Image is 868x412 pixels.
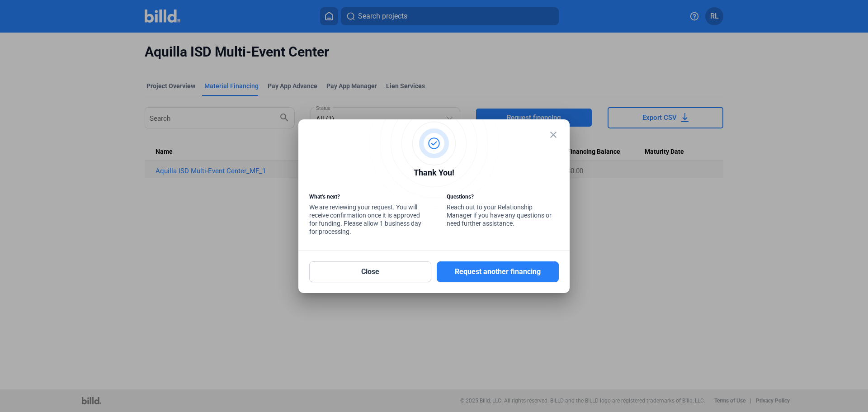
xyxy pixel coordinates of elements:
[309,261,431,282] button: Close
[309,166,559,181] div: Thank You!
[548,129,559,140] mat-icon: close
[309,193,421,203] div: What’s next?
[437,261,559,282] button: Request another financing
[447,193,559,230] div: Reach out to your Relationship Manager if you have any questions or need further assistance.
[447,193,559,203] div: Questions?
[309,193,421,238] div: We are reviewing your request. You will receive confirmation once it is approved for funding. Ple...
